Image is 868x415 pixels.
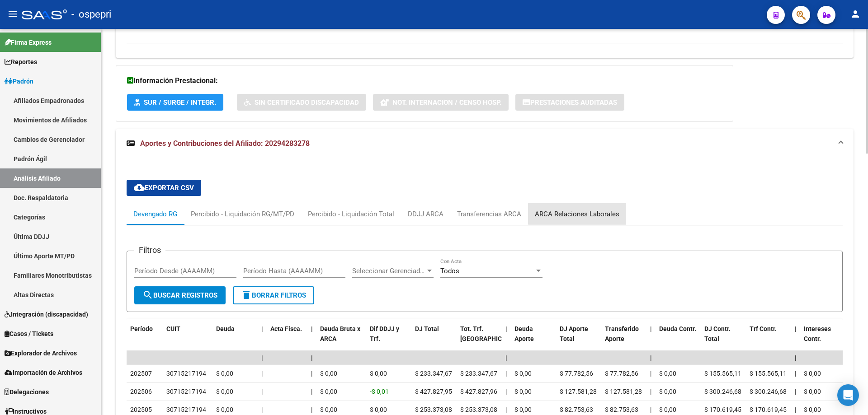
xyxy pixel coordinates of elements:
[140,139,310,148] span: Aportes y Contribuciones del Afiliado: 20294283278
[659,388,676,395] span: $ 0,00
[311,370,312,377] span: |
[130,388,152,395] span: 202506
[460,388,497,395] span: $ 427.827,96
[800,319,845,359] datatable-header-cell: Intereses Contr.
[837,384,859,406] div: Open Intercom Messenger
[5,37,52,47] span: Firma Express
[308,209,394,219] div: Percibido - Liquidación Total
[411,319,457,359] datatable-header-cell: DJ Total
[166,368,206,379] div: 30715217194
[134,182,145,193] mat-icon: cloud_download
[320,388,337,395] span: $ 0,00
[212,319,258,359] datatable-header-cell: Deuda
[804,406,821,413] span: $ 0,00
[440,267,459,275] span: Todos
[415,370,452,377] span: $ 233.347,67
[701,319,746,359] datatable-header-cell: DJ Contr. Total
[370,325,399,343] span: Dif DDJJ y Trf.
[514,325,534,343] span: Deuda Aporte
[5,387,49,397] span: Delegaciones
[166,325,180,332] span: CUIT
[457,209,521,219] div: Transferencias ARCA
[130,370,152,377] span: 202507
[457,319,502,359] datatable-header-cell: Tot. Trf. Bruto
[408,209,443,219] div: DDJJ ARCA
[311,325,313,332] span: |
[127,319,163,359] datatable-header-cell: Período
[556,319,601,359] datatable-header-cell: DJ Aporte Total
[261,388,263,395] span: |
[116,129,854,158] mat-expansion-panel-header: Aportes y Contribuciones del Afiliado: 20294283278
[505,325,507,332] span: |
[659,325,696,332] span: Deuda Contr.
[415,406,452,413] span: $ 253.373,08
[5,348,77,358] span: Explorador de Archivos
[560,325,588,343] span: DJ Aporte Total
[144,98,216,107] span: SUR / SURGE / INTEGR.
[241,289,252,300] mat-icon: delete
[191,209,294,219] div: Percibido - Liquidación RG/MT/PD
[515,94,624,111] button: Prestaciones Auditadas
[804,325,831,343] span: Intereses Contr.
[460,406,497,413] span: $ 253.373,08
[216,406,233,413] span: $ 0,00
[791,319,800,359] datatable-header-cell: |
[505,354,507,361] span: |
[366,319,411,359] datatable-header-cell: Dif DDJJ y Trf.
[804,370,821,377] span: $ 0,00
[392,98,501,107] span: Not. Internacion / Censo Hosp.
[750,370,787,377] span: $ 155.565,11
[142,289,153,300] mat-icon: search
[311,388,312,395] span: |
[511,319,556,359] datatable-header-cell: Deuda Aporte
[261,325,263,332] span: |
[307,319,316,359] datatable-header-cell: |
[804,388,821,395] span: $ 0,00
[241,291,306,299] span: Borrar Filtros
[505,370,507,377] span: |
[659,370,676,377] span: $ 0,00
[650,354,652,361] span: |
[258,319,267,359] datatable-header-cell: |
[267,319,307,359] datatable-header-cell: Acta Fisca.
[5,368,82,378] span: Importación de Archivos
[127,75,722,87] h3: Información Prestacional:
[795,370,796,377] span: |
[5,76,33,86] span: Padrón
[216,325,235,332] span: Deuda
[163,319,212,359] datatable-header-cell: CUIT
[320,406,337,413] span: $ 0,00
[5,309,88,319] span: Integración (discapacidad)
[530,98,617,107] span: Prestaciones Auditadas
[216,370,233,377] span: $ 0,00
[415,388,452,395] span: $ 427.827,95
[514,388,532,395] span: $ 0,00
[373,94,509,111] button: Not. Internacion / Censo Hosp.
[270,325,302,332] span: Acta Fisca.
[233,286,314,304] button: Borrar Filtros
[5,329,53,339] span: Casos / Tickets
[650,406,651,413] span: |
[7,9,18,19] mat-icon: menu
[560,388,597,395] span: $ 127.581,28
[795,388,796,395] span: |
[166,387,206,397] div: 30715217194
[134,286,226,304] button: Buscar Registros
[316,319,366,359] datatable-header-cell: Deuda Bruta x ARCA
[601,319,646,359] datatable-header-cell: Transferido Aporte
[71,5,111,24] span: - ospepri
[750,388,787,395] span: $ 300.246,68
[750,406,787,413] span: $ 170.619,45
[535,209,619,219] div: ARCA Relaciones Laborales
[650,388,651,395] span: |
[704,325,731,343] span: DJ Contr. Total
[130,406,152,413] span: 202505
[650,325,652,332] span: |
[746,319,791,359] datatable-header-cell: Trf Contr.
[127,94,223,111] button: SUR / SURGE / INTEGR.
[311,406,312,413] span: |
[795,325,797,332] span: |
[659,406,676,413] span: $ 0,00
[370,388,389,395] span: -$ 0,01
[704,388,741,395] span: $ 300.246,68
